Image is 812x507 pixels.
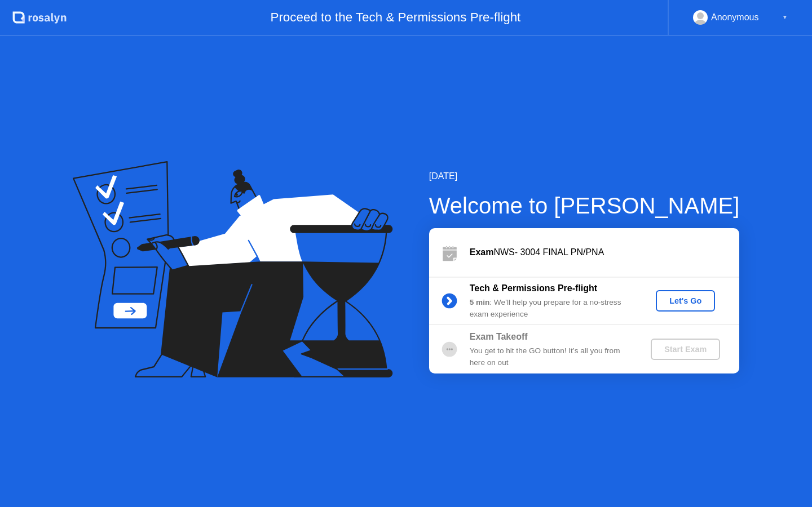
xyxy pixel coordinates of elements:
div: : We’ll help you prepare for a no-stress exam experience [470,297,632,320]
div: Anonymous [711,10,759,25]
b: Exam [470,247,494,257]
button: Start Exam [651,339,720,360]
div: Welcome to [PERSON_NAME] [429,189,740,223]
div: ▼ [782,10,788,25]
b: Exam Takeoff [470,332,528,341]
div: NWS- 3004 FINAL PN/PNA [470,246,739,259]
b: 5 min [470,298,490,306]
div: [DATE] [429,170,740,183]
div: Let's Go [660,296,710,305]
button: Let's Go [656,290,715,312]
div: You get to hit the GO button! It’s all you from here on out [470,345,632,368]
b: Tech & Permissions Pre-flight [470,283,597,293]
div: Start Exam [655,345,716,354]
